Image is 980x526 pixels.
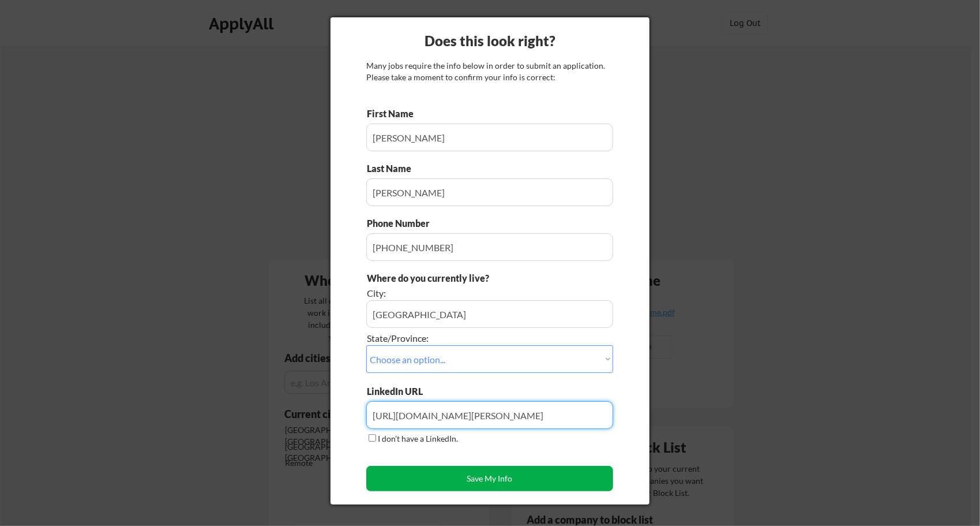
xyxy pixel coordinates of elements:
input: Type here... [366,401,613,429]
input: Type here... [366,124,613,151]
div: Many jobs require the info below in order to submit an application. Please take a moment to confi... [366,60,613,83]
div: Last Name [367,162,423,175]
div: Where do you currently live? [367,272,549,285]
label: I don't have a LinkedIn. [378,434,458,443]
input: Type here... [366,233,613,261]
input: e.g. Los Angeles [366,300,613,328]
div: State/Province: [367,332,549,345]
button: Save My Info [366,466,613,491]
div: First Name [367,107,423,120]
div: City: [367,287,549,300]
input: Type here... [366,178,613,206]
div: Does this look right? [331,31,649,51]
div: Phone Number [367,217,436,230]
div: LinkedIn URL [367,385,453,398]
